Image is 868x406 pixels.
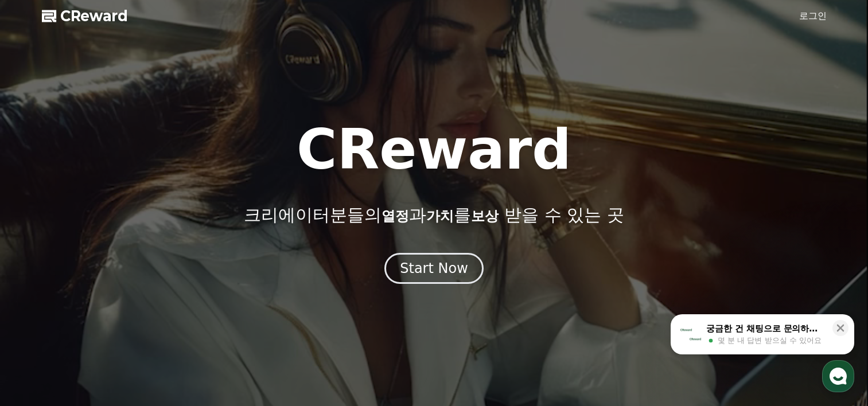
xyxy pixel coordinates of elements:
span: 보상 [471,208,499,224]
span: 가치 [426,208,454,224]
span: CReward [60,7,128,25]
a: Start Now [384,264,484,275]
p: 크리에이터분들의 과 를 받을 수 있는 곳 [244,205,624,225]
div: Start Now [400,259,468,278]
button: Start Now [384,253,484,284]
h1: CReward [297,122,571,177]
a: 로그인 [799,9,827,23]
a: CReward [42,7,128,25]
span: 열정 [382,208,409,224]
